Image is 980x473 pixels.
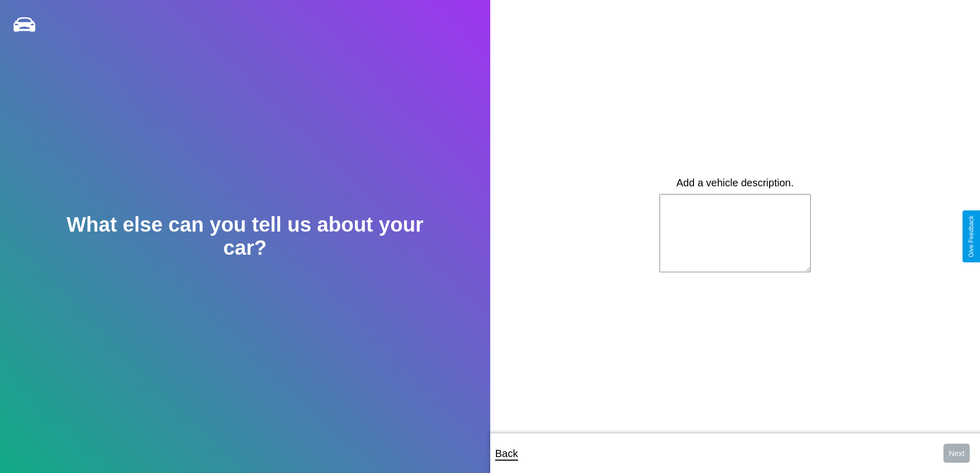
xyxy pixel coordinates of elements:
h2: What else can you tell us about your car? [49,213,441,259]
div: Give Feedback [968,216,975,257]
button: Next [943,444,970,463]
p: Back [495,444,518,463]
label: Add a vehicle description. [676,177,794,189]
